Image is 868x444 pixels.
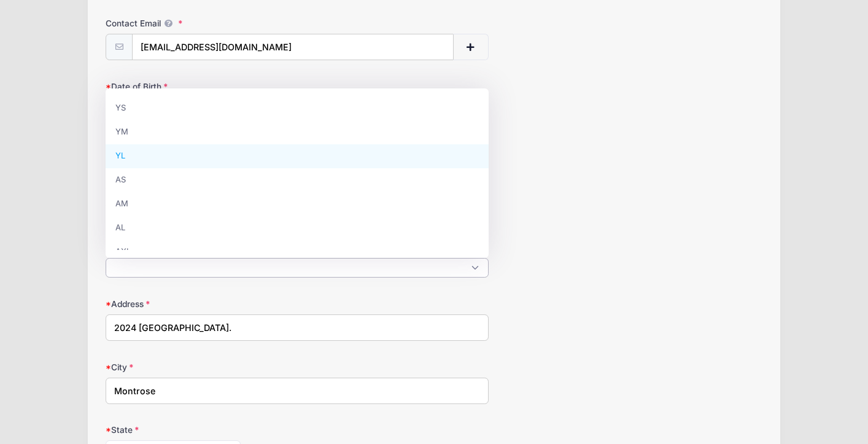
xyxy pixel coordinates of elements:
[132,34,454,60] input: email@email.com
[112,265,119,276] textarea: Search
[106,96,489,120] li: YS
[106,216,489,240] li: AL
[106,240,489,264] li: AXL
[106,120,489,144] li: YM
[106,80,325,93] label: Date of Birth
[106,361,325,373] label: City
[106,298,325,310] label: Address
[106,144,489,168] li: YL
[106,17,325,29] label: Contact Email
[106,168,489,192] li: AS
[106,424,325,436] label: State
[106,192,489,216] li: AM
